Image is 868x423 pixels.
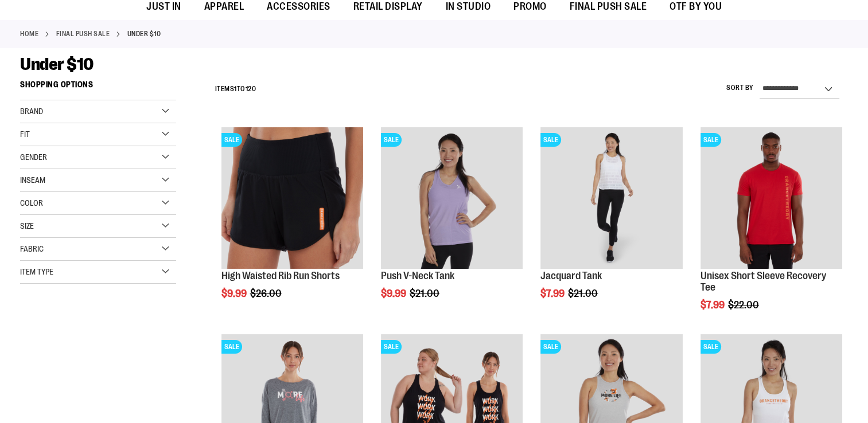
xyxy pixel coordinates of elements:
img: Front view of Jacquard Tank [540,127,682,269]
span: $22.00 [728,299,761,311]
img: Product image for Push V-Neck Tank [381,127,523,269]
span: SALE [221,133,242,147]
div: product [216,122,369,328]
span: Gender [20,152,47,162]
a: Unisex Short Sleeve Recovery Tee [700,270,826,293]
span: $7.99 [700,299,726,311]
span: Item Type [20,267,53,276]
span: SALE [381,340,402,354]
span: SALE [700,133,721,147]
a: Home [20,29,38,39]
h2: Items to [215,80,256,98]
a: Product image for Unisex Short Sleeve Recovery TeeSALE [700,127,842,271]
a: Front view of Jacquard TankSALE [540,127,682,271]
a: Push V-Neck Tank [381,270,454,281]
span: SALE [381,133,402,147]
span: $26.00 [250,288,283,299]
span: Under $10 [20,54,94,74]
a: FINAL PUSH SALE [56,29,110,39]
span: Fabric [20,244,44,253]
img: Product image for Unisex Short Sleeve Recovery Tee [700,127,842,269]
span: $21.00 [568,288,600,299]
span: SALE [221,340,242,354]
strong: Shopping Options [20,75,176,100]
span: SALE [700,340,721,354]
span: Size [20,221,34,230]
strong: Under $10 [127,29,161,39]
span: $21.00 [410,288,441,299]
span: Inseam [20,175,45,185]
a: High Waisted Rib Run Shorts [221,270,340,281]
div: product [695,122,848,340]
span: Brand [20,107,43,116]
span: SALE [540,133,561,147]
div: product [535,122,688,328]
div: product [375,122,528,328]
span: $9.99 [221,288,248,299]
span: $7.99 [540,288,566,299]
span: SALE [540,340,561,354]
span: 1 [234,85,237,93]
img: High Waisted Rib Run Shorts [221,127,363,269]
a: Product image for Push V-Neck TankSALE [381,127,523,271]
span: 120 [245,85,256,93]
span: Fit [20,130,30,139]
a: Jacquard Tank [540,270,602,281]
label: Sort By [726,83,754,93]
span: $9.99 [381,288,408,299]
span: Color [20,198,43,207]
a: High Waisted Rib Run ShortsSALE [221,127,363,271]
